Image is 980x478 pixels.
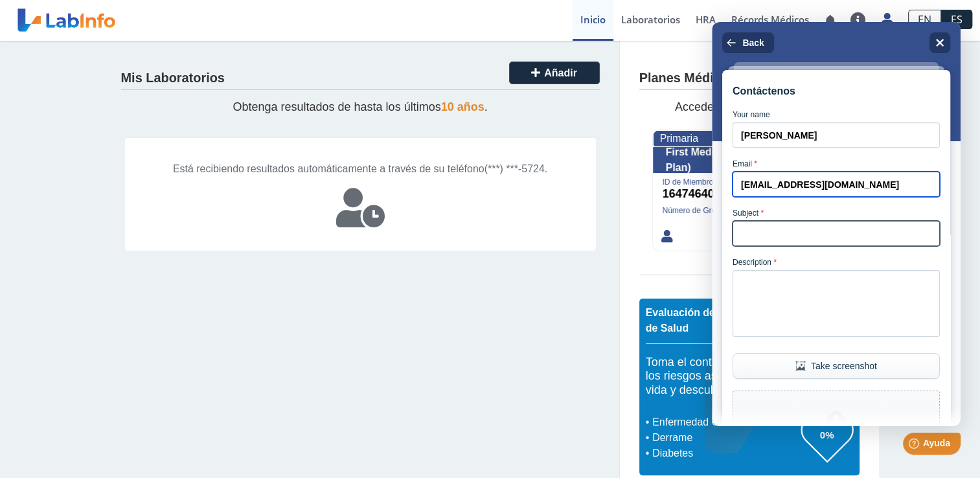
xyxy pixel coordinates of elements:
span: Obtenga resultados de hasta los últimos . [233,100,487,113]
iframe: Help widget launcher [865,427,966,464]
h4: Mis Laboratorios [121,71,225,86]
span: Añadir [544,67,577,78]
li: Diabetes [649,446,801,461]
span: 10 años [441,100,484,113]
li: Derrame [649,430,801,446]
span: Accede y maneja sus planes [675,100,823,113]
h3: 0% [801,427,853,443]
iframe: Help widget [712,22,961,426]
span: Evaluación de Riesgos de Salud [646,307,758,334]
button: Añadir [509,62,600,84]
h5: Toma el control de su salud. Identifica los riesgos asociados a su estilo de vida y descubre cómo... [646,356,853,398]
span: Primaria [660,133,698,144]
span: Está recibiendo resultados automáticamente a través de su teléfono [173,163,484,174]
li: Enfermedad Coronaria [649,415,801,430]
span: HRA [696,13,716,26]
a: ES [941,10,972,29]
a: EN [908,10,941,29]
h4: Planes Médicos [639,71,736,86]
